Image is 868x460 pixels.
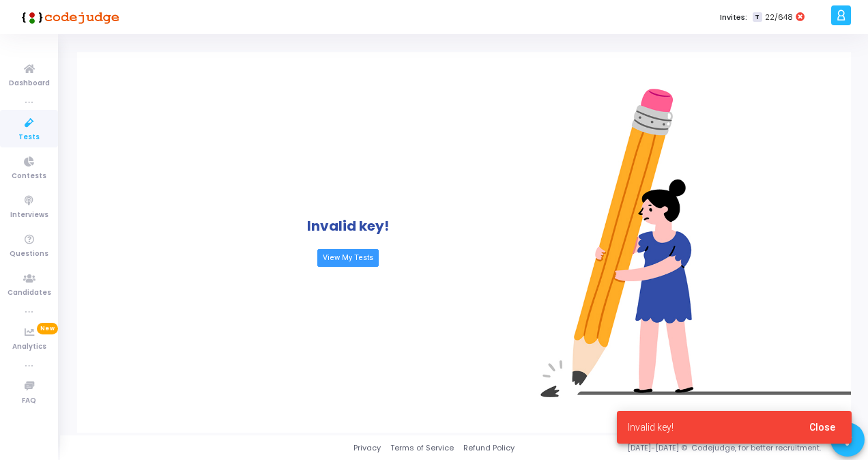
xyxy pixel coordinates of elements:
[37,323,58,334] span: New
[10,248,48,260] span: Questions
[628,420,674,434] span: Invalid key!
[798,415,846,440] button: Close
[17,3,119,31] img: logo
[720,12,747,23] label: Invites:
[307,218,389,234] h1: Invalid key!
[9,78,50,89] span: Dashboard
[10,210,48,221] span: Interviews
[809,422,835,433] span: Close
[753,12,762,23] span: T
[463,442,515,454] a: Refund Policy
[353,442,381,454] a: Privacy
[12,341,46,353] span: Analytics
[18,132,40,143] span: Tests
[765,12,793,23] span: 22/648
[390,442,454,454] a: Terms of Service
[8,287,51,299] span: Candidates
[12,171,46,182] span: Contests
[317,249,379,267] a: View My Tests
[22,395,36,407] span: FAQ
